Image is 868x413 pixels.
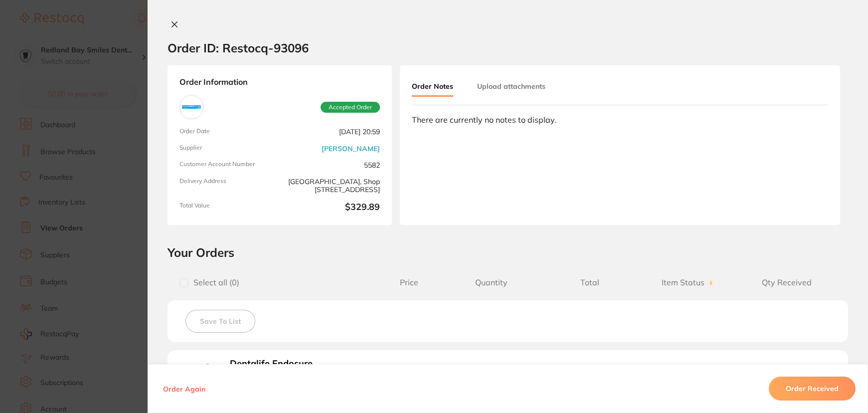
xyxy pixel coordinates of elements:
[737,278,836,287] span: Qty Received
[284,128,380,136] span: [DATE] 20:59
[376,278,442,287] span: Price
[477,77,545,95] button: Upload attachments
[179,202,276,213] span: Total Value
[185,310,255,333] button: Save To List
[284,202,380,213] b: $329.89
[442,278,541,287] span: Quantity
[322,145,380,153] a: [PERSON_NAME]
[769,377,856,401] button: Order Received
[196,363,219,387] img: Dentalife Endosure Hypochlor
[160,384,208,393] button: Order Again
[179,178,276,194] span: Delivery Address
[179,144,276,153] span: Supplier
[182,98,201,117] img: Adam Dental
[179,128,276,136] span: Order Date
[179,161,276,169] span: Customer Account Number
[540,278,639,287] span: Total
[284,161,380,169] span: 5582
[412,115,828,124] div: There are currently no notes to display.
[230,359,358,379] b: Dentalife Endosure Hypochlor
[284,178,380,194] span: [GEOGRAPHIC_DATA], Shop [STREET_ADDRESS]
[179,77,380,87] strong: Order Information
[188,278,239,287] span: Select all ( 0 )
[639,278,738,287] span: Item Status
[321,102,380,113] span: Accepted Order
[412,77,453,97] button: Order Notes
[168,40,309,55] h2: Order ID: Restocq- 93096
[168,245,848,260] h2: Your Orders
[227,358,361,393] button: Dentalife Endosure Hypochlor Product Code: EE125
